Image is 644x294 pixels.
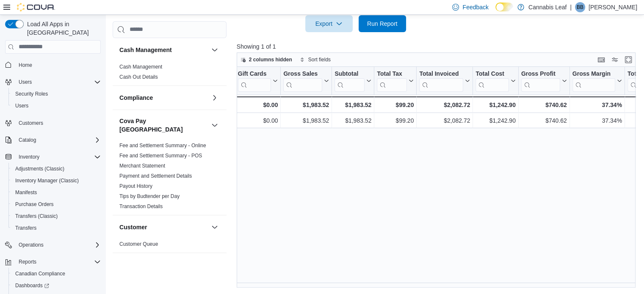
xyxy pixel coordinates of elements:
[12,211,101,221] span: Transfers (Classic)
[572,70,615,78] div: Gross Margin
[475,70,515,91] button: Total Cost
[15,257,101,267] span: Reports
[8,198,104,210] button: Purchase Orders
[12,101,101,111] span: Users
[12,199,101,209] span: Purchase Orders
[15,240,101,250] span: Operations
[12,199,57,209] a: Purchase Orders
[572,100,622,110] div: 37.34%
[12,223,40,233] a: Transfers
[19,258,36,265] span: Reports
[8,88,104,100] button: Security Roles
[119,153,202,159] a: Fee and Settlement Summary - POS
[12,211,61,221] a: Transfers (Classic)
[589,2,637,12] p: [PERSON_NAME]
[8,210,104,222] button: Transfers (Classic)
[15,60,101,70] span: Home
[15,213,58,220] span: Transfers (Classic)
[283,70,322,78] div: Gross Sales
[210,45,220,55] button: Cash Management
[521,70,560,78] div: Gross Profit
[15,165,64,172] span: Adjustments (Classic)
[12,89,101,99] span: Security Roles
[8,100,104,112] button: Users
[19,242,44,248] span: Operations
[521,100,567,110] div: $740.62
[119,163,165,169] a: Merchant Statement
[119,193,180,200] span: Tips by Budtender per Day
[119,46,208,54] button: Cash Management
[119,117,208,134] h3: Cova Pay [GEOGRAPHIC_DATA]
[19,137,36,143] span: Catalog
[572,70,615,91] div: Gross Margin
[12,89,51,99] a: Security Roles
[15,135,39,145] button: Catalog
[8,163,104,175] button: Adjustments (Classic)
[12,269,69,279] a: Canadian Compliance
[238,115,278,126] div: $0.00
[119,203,163,210] span: Transaction Details
[577,2,583,12] span: BB
[419,70,463,91] div: Total Invoiced
[377,70,414,91] button: Total Tax
[419,115,470,126] div: $2,082.72
[119,241,158,247] span: Customer Queue
[377,70,407,91] div: Total Tax
[15,152,101,162] span: Inventory
[119,183,152,189] a: Payout History
[572,115,622,126] div: 37.34%
[119,241,158,247] a: Customer Queue
[210,120,220,130] button: Cova Pay [GEOGRAPHIC_DATA]
[119,193,180,199] a: Tips by Budtender per Day
[2,59,104,71] button: Home
[572,70,622,91] button: Gross Margin
[119,173,192,179] span: Payment and Settlement Details
[15,118,47,128] a: Customers
[19,154,39,160] span: Inventory
[12,176,82,186] a: Inventory Manager (Classic)
[113,239,227,253] div: Customer
[238,70,271,91] div: Gift Card Sales
[12,101,32,111] a: Users
[623,55,633,65] button: Enter fullscreen
[475,70,509,91] div: Total Cost
[249,56,292,63] span: 2 columns hidden
[12,164,101,174] span: Adjustments (Classic)
[283,115,329,126] div: $1,983.52
[528,2,567,12] p: Cannabis Leaf
[334,70,371,91] button: Subtotal
[596,55,606,65] button: Keyboard shortcuts
[305,15,353,32] button: Export
[610,55,620,65] button: Display options
[119,142,206,149] span: Fee and Settlement Summary - Online
[8,268,104,280] button: Canadian Compliance
[15,189,37,196] span: Manifests
[19,79,32,85] span: Users
[283,70,322,91] div: Gross Sales
[113,140,227,215] div: Cova Pay [GEOGRAPHIC_DATA]
[12,187,101,198] span: Manifests
[119,223,147,231] h3: Customer
[210,222,220,232] button: Customer
[15,118,101,128] span: Customers
[12,223,101,233] span: Transfers
[570,2,572,12] p: |
[119,74,158,80] a: Cash Out Details
[15,282,49,289] span: Dashboards
[419,70,463,78] div: Total Invoiced
[15,270,65,277] span: Canadian Compliance
[19,62,32,69] span: Home
[495,3,513,11] input: Dark Mode
[17,3,55,11] img: Cova
[521,70,560,91] div: Gross Profit
[12,280,53,291] a: Dashboards
[15,77,101,87] span: Users
[119,74,158,80] span: Cash Out Details
[283,100,329,110] div: $1,983.52
[12,280,101,291] span: Dashboards
[210,93,220,103] button: Compliance
[119,46,172,54] h3: Cash Management
[334,115,371,126] div: $1,983.52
